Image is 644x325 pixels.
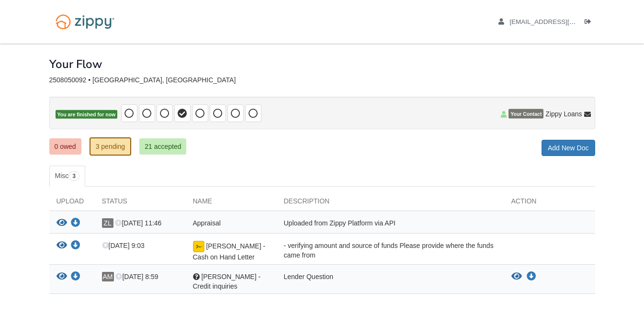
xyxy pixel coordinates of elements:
[277,241,504,262] div: - verifying amount and source of funds Please provide where the funds came from
[102,272,114,281] span: AM
[56,110,118,119] span: You are finished for now
[49,10,121,34] img: Logo
[545,109,582,119] span: Zippy Loans
[90,137,132,156] a: 3 pending
[277,272,504,291] div: Lender Question
[56,241,67,251] button: View Anjela Macias - Cash on Hand Letter
[277,196,504,211] div: Description
[193,241,204,252] img: Document fully signed
[102,242,145,249] span: [DATE] 9:03
[71,273,80,281] a: Download Anjela Macias - Credit inquiries
[49,196,95,211] div: Upload
[115,273,158,280] span: [DATE] 8:59
[527,273,536,280] a: Download Anjela Macias - Credit inquiries
[49,76,595,84] div: 2508050092 • [GEOGRAPHIC_DATA], [GEOGRAPHIC_DATA]
[504,196,595,211] div: Action
[71,220,80,227] a: Download Appraisal
[56,218,67,228] button: View Appraisal
[193,242,266,261] span: [PERSON_NAME] - Cash on Hand Letter
[193,219,221,227] span: Appraisal
[56,272,67,282] button: View Anjela Macias - Credit inquiries
[95,196,186,211] div: Status
[68,171,79,181] span: 3
[139,138,186,155] a: 21 accepted
[511,272,522,281] button: View Anjela Macias - Credit inquiries
[186,196,277,211] div: Name
[277,218,504,231] div: Uploaded from Zippy Platform via API
[542,140,595,156] a: Add New Doc
[115,219,161,227] span: [DATE] 11:46
[49,166,85,187] a: Misc
[71,242,80,250] a: Download Anjela Macias - Cash on Hand Letter
[508,109,543,119] span: Your Contact
[509,18,619,25] span: amacias131991@gmail.com
[49,58,102,70] h1: Your Flow
[102,218,113,228] span: ZL
[585,18,595,28] a: Log out
[498,18,620,28] a: edit profile
[49,138,81,155] a: 0 owed
[193,273,261,290] span: [PERSON_NAME] - Credit inquiries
